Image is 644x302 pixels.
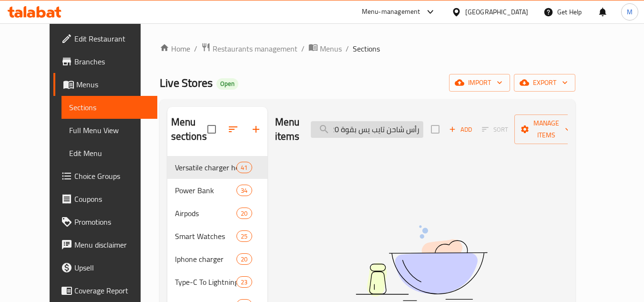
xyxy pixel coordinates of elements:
span: 23 [237,278,251,287]
a: Sections [61,96,157,119]
div: Menu-management [362,6,420,18]
li: / [346,43,349,54]
span: Restaurants management [213,43,297,54]
div: [GEOGRAPHIC_DATA] [465,7,528,17]
span: Choice Groups [74,170,150,182]
a: Coverage Report [53,279,157,302]
span: Sections [353,43,380,54]
span: Versatile charger head [175,162,237,173]
div: items [236,208,252,219]
span: Edit Restaurant [74,33,150,44]
span: Smart Watches [175,230,237,242]
a: Edit Menu [61,142,157,165]
div: items [236,162,252,173]
span: 20 [237,209,251,218]
span: Coverage Report [74,285,150,296]
div: Power Bank34 [167,179,267,202]
a: Menus [53,73,157,96]
span: import [457,77,502,89]
h2: Menu sections [171,115,207,144]
div: items [236,276,252,288]
button: Add [445,122,476,137]
button: export [514,74,575,92]
a: Menu disclaimer [53,233,157,256]
span: Branches [74,56,150,67]
span: Live Stores [160,72,213,94]
li: / [301,43,305,54]
span: Select all sections [202,119,222,139]
span: export [521,77,568,89]
div: Type-C To Lightning23 [167,271,267,293]
span: Iphone charger [175,253,237,265]
div: Versatile charger head41 [167,156,267,179]
span: Full Menu View [69,125,150,136]
span: M [627,7,633,17]
a: Choice Groups [53,165,157,187]
span: Type-C To Lightning [175,276,237,288]
a: Home [160,43,190,54]
a: Full Menu View [61,119,157,142]
div: Airpods20 [167,202,267,225]
a: Menus [308,42,342,55]
div: Open [216,78,238,90]
span: Menus [320,43,342,54]
span: Sections [69,102,150,113]
span: Menus [76,79,150,90]
a: Restaurants management [201,42,297,55]
div: items [236,185,252,196]
span: Upsell [74,262,150,273]
li: / [194,43,197,54]
button: Add section [245,118,267,141]
span: Manage items [522,117,571,141]
a: Promotions [53,210,157,233]
a: Edit Restaurant [53,27,157,50]
span: Menu disclaimer [74,239,150,250]
span: Add [448,124,473,135]
input: search [311,121,423,138]
span: Edit Menu [69,147,150,159]
span: Coupons [74,193,150,205]
nav: breadcrumb [160,42,575,55]
span: Open [216,80,238,88]
span: 34 [237,186,251,195]
span: 41 [237,163,251,172]
span: 20 [237,255,251,264]
div: items [236,230,252,242]
div: Iphone charger20 [167,248,267,271]
a: Coupons [53,187,157,210]
span: Promotions [74,216,150,228]
button: Manage items [514,115,578,144]
button: import [449,74,510,92]
span: Power Bank [175,185,237,196]
span: Airpods [175,208,237,219]
h2: Menu items [275,115,300,144]
span: 25 [237,232,251,241]
a: Upsell [53,256,157,279]
div: Smart Watches25 [167,225,267,248]
a: Branches [53,50,157,73]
